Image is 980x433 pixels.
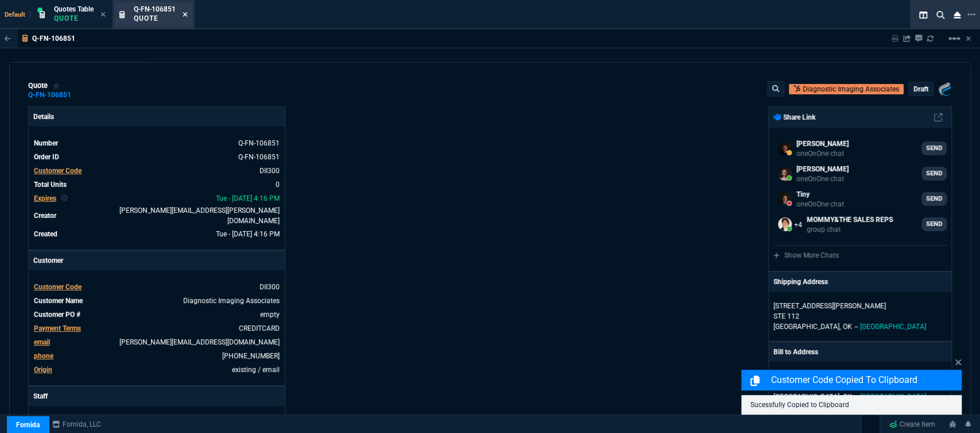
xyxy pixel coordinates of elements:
div: quote [28,81,60,90]
span: Number [34,139,58,147]
span: See Marketplace Order [238,139,280,147]
a: farzad@fornida.com [773,137,947,160]
span: Customer Code [34,167,82,175]
p: Quote [54,14,94,23]
a: DII300 [259,167,280,175]
p: [PERSON_NAME] [796,139,849,149]
span: Customer Name [34,297,83,305]
p: draft [913,85,928,94]
tr: undefined [33,295,280,306]
p: [STREET_ADDRESS][PERSON_NAME] [773,301,947,311]
span: Q-FN-106851 [134,5,176,13]
p: group chat [807,225,893,234]
span: Order ID [34,153,59,161]
span: Creator [34,212,56,220]
span: Created [34,230,57,238]
span: 2025-09-23T16:16:24.109Z [216,194,280,202]
a: Open Customer in hubSpot [789,84,904,94]
tr: undefined [33,193,280,204]
span: Customer Code [34,283,82,291]
p: Details [29,107,285,127]
tr: undefined [33,323,280,334]
span: Payment Terms [34,324,81,332]
p: oneOnOne chat [796,149,849,158]
a: CREDITCARD [239,324,280,332]
p: Staff [29,386,285,406]
a: Hide Workbench [966,34,971,43]
a: SEND [921,141,947,155]
a: Create Item [885,416,940,433]
p: Sucessfully Copied to Clipboard [750,400,952,410]
p: oneOnOne chat [796,200,844,209]
p: Customer [29,251,285,270]
nx-icon: Search [932,8,949,22]
nx-icon: Back to Table [5,35,11,43]
p: [PERSON_NAME] [796,164,849,174]
span: OK [843,323,852,331]
tr: See Marketplace Order [33,151,280,163]
a: SEND [921,192,947,206]
tr: (918) 935-3564 [33,350,280,362]
mat-icon: Example home icon [947,32,961,45]
a: Origin [34,366,52,374]
p: MOMMY&THE SALES REPS [807,214,893,225]
span: [GEOGRAPHIC_DATA] [860,323,926,331]
a: [PERSON_NAME][EMAIL_ADDRESS][DOMAIN_NAME] [119,338,280,346]
nx-icon: Close Tab [183,10,188,20]
tr: undefined [33,179,280,190]
span: Expires [34,194,56,202]
span: [GEOGRAPHIC_DATA], [773,323,840,331]
a: empty [260,311,280,319]
span: existing / email [232,366,280,374]
p: Shipping Address [773,277,828,287]
span: email [34,338,50,346]
span: fiona.rossi@fornida.com [119,206,280,225]
span: Total Units [34,181,67,189]
p: Share Link [773,112,815,122]
p: Diagnostic Imaging Associates [803,84,899,94]
p: Quote [134,14,176,23]
p: Tiny [796,189,844,200]
nx-icon: Close Workbench [949,8,965,22]
p: oneOnOne chat [796,174,849,183]
span: Quotes Table [54,5,94,13]
nx-icon: Open New Tab [967,9,975,20]
a: Diagnostic Imaging Associates [183,297,280,305]
p: Customer Code Copied to Clipboard [771,373,959,387]
a: Q-FN-106851 [28,94,71,96]
span: phone [34,352,53,360]
tr: undefined [33,205,280,227]
tr: undefined [33,165,280,177]
a: Show More Chats [773,251,839,259]
div: Add to Watchlist [52,81,60,90]
a: See Marketplace Order [238,153,280,161]
tr: undefined [33,281,280,293]
a: (918) 935-3564 [222,352,280,360]
p: Q-FN-106851 [32,34,75,43]
a: Brian.Over@fornida.com [773,162,947,185]
nx-icon: Close Tab [100,10,106,20]
span: 0 [276,181,280,189]
a: SEND [921,217,947,231]
span: 2025-09-09T16:16:24.109Z [216,230,280,238]
p: Bill to Address [773,347,818,357]
tr: undefined [33,364,280,375]
span: Default [5,11,30,18]
tr: undefined [33,309,280,320]
a: seti.shadab@fornida.com,alicia.bostic@fornida.com,sarah.costa@fornida.com,Brian.Over@fornida.com,... [773,213,947,236]
tr: curtis@diarads.net [33,336,280,348]
span: Customer PO # [34,311,80,319]
p: STE 112 [773,311,947,321]
nx-icon: Clear selected rep [61,193,68,204]
span: DII300 [259,283,280,291]
tr: See Marketplace Order [33,137,280,149]
nx-icon: Split Panels [915,8,932,22]
a: ryan.neptune@fornida.com [773,187,947,210]
a: msbcCompanyName [49,419,104,430]
a: SEND [921,167,947,181]
span: -- [854,323,858,331]
tr: undefined [33,228,280,240]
